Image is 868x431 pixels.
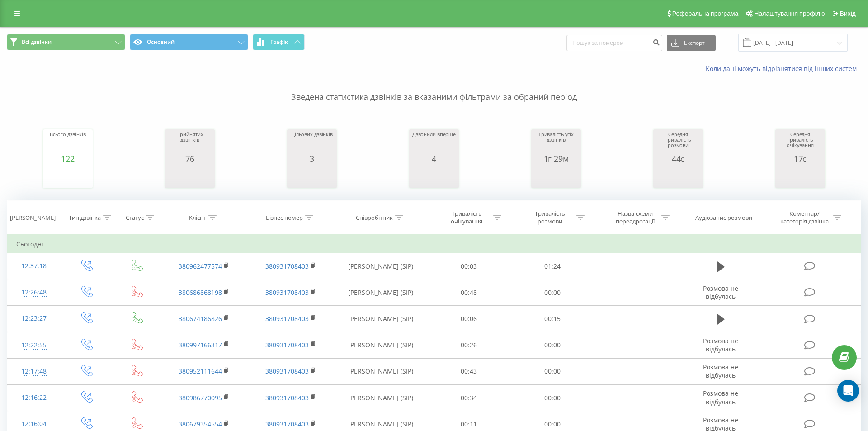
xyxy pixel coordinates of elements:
p: Зведена статистика дзвінків за вказаними фільтрами за обраний період [7,73,861,103]
a: 380997166317 [179,341,222,349]
button: Основний [130,34,248,50]
input: Пошук за номером [566,35,662,51]
span: Налаштування профілю [754,10,825,17]
span: Графік [270,39,288,45]
div: Прийнятих дзвінків [167,132,212,154]
a: 380931708403 [265,420,309,428]
span: Вихід [840,10,856,17]
div: Середня тривалість розмови [656,132,701,154]
div: Тривалість очікування [443,210,491,225]
td: 01:24 [510,253,594,279]
span: Розмова не відбулась [703,336,738,353]
td: 00:43 [427,358,510,384]
a: 380931708403 [265,393,309,402]
td: [PERSON_NAME] (SIP) [334,279,427,306]
a: Коли дані можуть відрізнятися вiд інших систем [706,64,861,73]
td: 00:06 [427,306,510,332]
button: Графік [253,34,305,50]
a: 380986770095 [179,393,222,402]
div: 12:37:18 [16,257,52,275]
div: 17с [778,154,823,163]
div: Аудіозапис розмови [695,214,752,222]
div: Open Intercom Messenger [837,380,859,402]
div: Тривалість усіх дзвінків [533,132,579,154]
a: 380962477574 [179,262,222,270]
a: 380931708403 [265,262,309,270]
div: 12:17:48 [16,363,52,380]
div: 12:26:48 [16,284,52,301]
div: [PERSON_NAME] [10,214,56,222]
span: Всі дзвінки [22,38,52,46]
div: Тривалість розмови [526,210,574,225]
span: Реферальна програма [672,10,739,17]
div: Статус [126,214,144,222]
div: Тип дзвінка [69,214,101,222]
td: [PERSON_NAME] (SIP) [334,385,427,411]
td: [PERSON_NAME] (SIP) [334,306,427,332]
div: 4 [412,154,456,163]
span: Розмова не відбулась [703,284,738,301]
td: [PERSON_NAME] (SIP) [334,358,427,384]
td: 00:03 [427,253,510,279]
a: 380674186826 [179,314,222,323]
a: 380931708403 [265,314,309,323]
td: [PERSON_NAME] (SIP) [334,332,427,358]
div: Співробітник [356,214,393,222]
td: 00:48 [427,279,510,306]
div: 1г 29м [533,154,579,163]
td: 00:00 [510,279,594,306]
span: Розмова не відбулась [703,363,738,379]
a: 380952111644 [179,367,222,375]
a: 380679354554 [179,420,222,428]
div: Всього дзвінків [50,132,86,154]
div: Дзвонили вперше [412,132,456,154]
div: 3 [291,154,333,163]
div: Середня тривалість очікування [778,132,823,154]
button: Експорт [667,35,716,51]
td: 00:15 [510,306,594,332]
a: 380931708403 [265,367,309,375]
div: 76 [167,154,212,163]
a: 380686868198 [179,288,222,297]
div: Бізнес номер [266,214,303,222]
div: 122 [50,154,86,163]
td: 00:00 [510,385,594,411]
td: 00:34 [427,385,510,411]
button: Всі дзвінки [7,34,125,50]
div: Цільових дзвінків [291,132,333,154]
div: Коментар/категорія дзвінка [778,210,831,225]
td: Сьогодні [7,235,861,253]
td: 00:00 [510,332,594,358]
a: 380931708403 [265,341,309,349]
a: 380931708403 [265,288,309,297]
div: 44с [656,154,701,163]
div: Назва схеми переадресації [611,210,659,225]
div: 12:22:55 [16,336,52,354]
td: 00:00 [510,358,594,384]
div: Клієнт [189,214,206,222]
td: [PERSON_NAME] (SIP) [334,253,427,279]
div: 12:16:22 [16,389,52,407]
div: 12:23:27 [16,310,52,327]
td: 00:26 [427,332,510,358]
span: Розмова не відбулась [703,389,738,406]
